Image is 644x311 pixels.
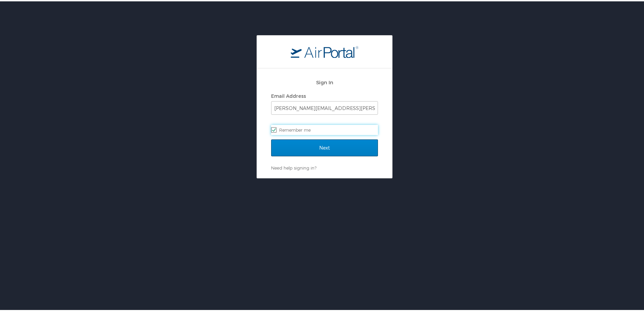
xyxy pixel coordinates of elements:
[271,138,378,155] input: Next
[271,164,316,169] a: Need help signing in?
[271,77,378,85] h2: Sign In
[271,124,378,134] label: Remember me
[271,92,306,97] label: Email Address
[291,44,358,57] img: logo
